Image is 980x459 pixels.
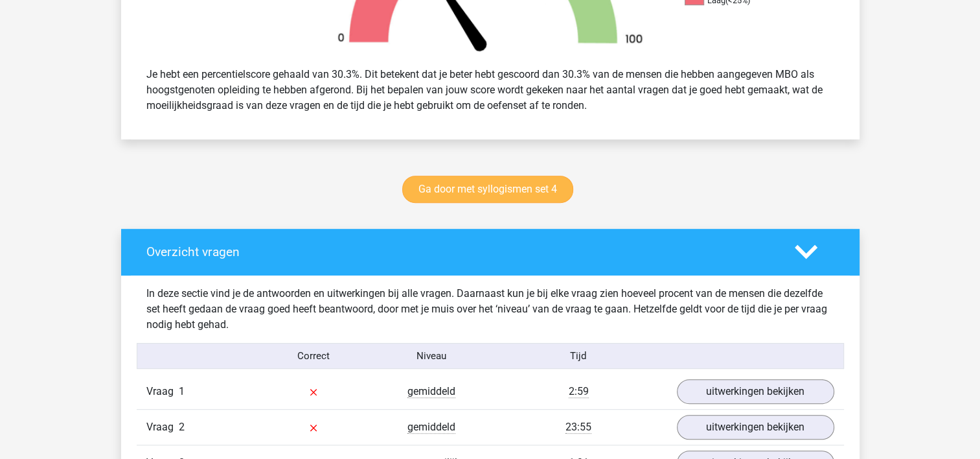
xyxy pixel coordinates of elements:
a: uitwerkingen bekijken [677,415,834,440]
h4: Overzicht vragen [146,244,775,259]
a: Ga door met syllogismen set 4 [402,176,573,203]
span: Vraag [146,419,179,435]
span: 1 [179,385,185,397]
span: gemiddeld [407,421,455,434]
div: Tijd [490,349,667,364]
div: Je hebt een percentielscore gehaald van 30.3%. Dit betekent dat je beter hebt gescoord dan 30.3% ... [137,62,844,119]
div: Niveau [372,349,490,364]
div: In deze sectie vind je de antwoorden en uitwerkingen bij alle vragen. Daarnaast kun je bij elke v... [137,286,844,333]
a: uitwerkingen bekijken [677,379,834,404]
div: Correct [255,349,372,364]
span: gemiddeld [407,385,455,398]
span: 2 [179,421,185,433]
span: 23:55 [565,421,591,434]
span: 2:59 [569,385,589,398]
span: Vraag [146,384,179,399]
